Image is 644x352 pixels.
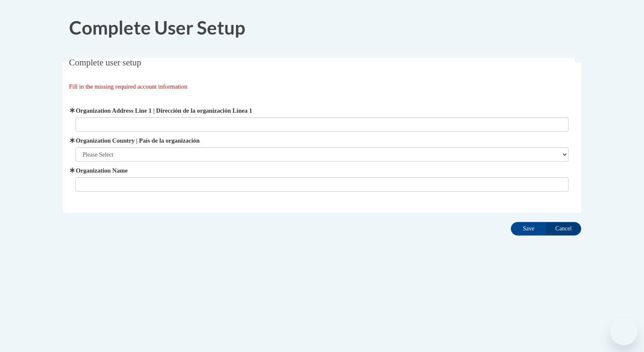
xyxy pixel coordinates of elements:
label: Organization Name [75,166,569,175]
label: Organization Address Line 1 | Dirección de la organización Línea 1 [75,106,569,115]
input: Cancel [546,222,581,236]
input: Metadata input [75,177,569,192]
input: Metadata input [75,117,569,132]
span: Fill in the missing required account information [69,83,188,90]
input: Save [511,222,546,236]
span: Complete User Setup [69,16,245,38]
label: Organization Country | País de la organización [75,136,569,145]
iframe: Button to launch messaging window [610,318,637,345]
span: Complete user setup [69,57,141,68]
